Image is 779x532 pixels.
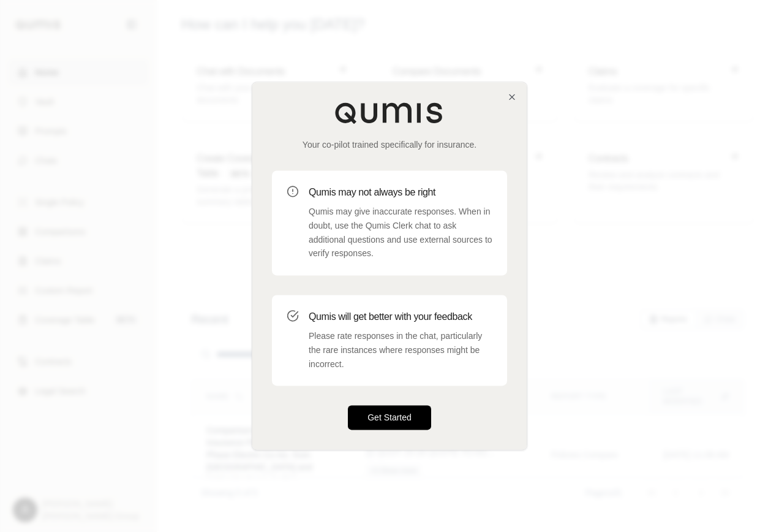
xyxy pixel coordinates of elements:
button: Get Started [348,406,431,430]
img: Qumis Logo [334,102,445,124]
p: Please rate responses in the chat, particularly the rare instances where responses might be incor... [309,329,492,371]
h3: Qumis will get better with your feedback [309,310,492,324]
h3: Qumis may not always be right [309,185,492,200]
p: Your co-pilot trained specifically for insurance. [272,139,507,151]
p: Qumis may give inaccurate responses. When in doubt, use the Qumis Clerk chat to ask additional qu... [309,205,492,260]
